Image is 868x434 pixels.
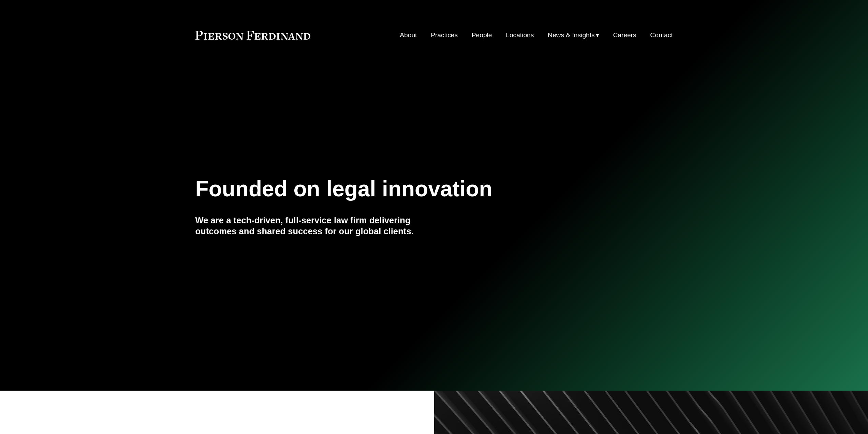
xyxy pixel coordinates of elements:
[472,29,492,42] a: People
[548,29,595,41] span: News & Insights
[613,29,636,42] a: Careers
[548,29,599,42] a: folder dropdown
[195,215,434,237] h4: We are a tech-driven, full-service law firm delivering outcomes and shared success for our global...
[431,29,458,42] a: Practices
[506,29,534,42] a: Locations
[650,29,673,42] a: Contact
[400,29,417,42] a: About
[195,177,593,201] h1: Founded on legal innovation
